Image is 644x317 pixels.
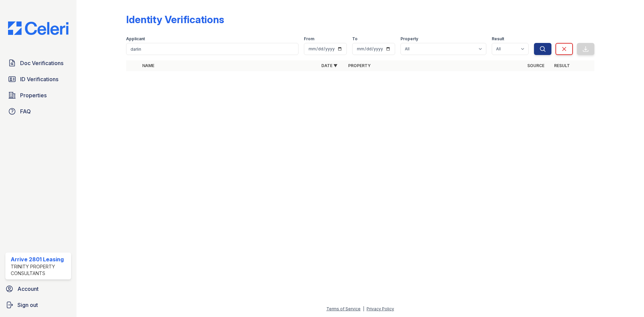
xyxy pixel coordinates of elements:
input: Search by name or phone number [126,43,299,55]
div: Identity Verifications [126,13,224,25]
a: FAQ [5,105,71,118]
a: Source [527,63,544,68]
div: Trinity Property Consultants [11,263,68,277]
a: Properties [5,89,71,102]
label: Applicant [126,36,145,42]
div: Arrive 2801 Leasing [11,255,68,263]
span: FAQ [20,107,31,115]
img: CE_Logo_Blue-a8612792a0a2168367f1c8372b55b34899dd931a85d93a1a3d3e32e68fde9ad4.png [3,21,74,35]
a: Terms of Service [326,306,361,311]
a: Name [142,63,154,68]
label: To [352,36,358,42]
a: Account [3,282,74,296]
span: Properties [20,91,47,99]
label: Property [400,36,418,42]
a: Date ▼ [321,63,337,68]
label: From [304,36,314,42]
a: Sign out [3,298,74,312]
span: ID Verifications [20,75,58,83]
span: Account [17,285,39,293]
span: Doc Verifications [20,59,63,67]
div: | [363,306,364,311]
a: Privacy Policy [367,306,394,311]
span: Sign out [17,301,38,309]
label: Result [492,36,504,42]
a: ID Verifications [5,72,71,86]
a: Result [554,63,570,68]
a: Doc Verifications [5,56,71,70]
a: Property [348,63,371,68]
